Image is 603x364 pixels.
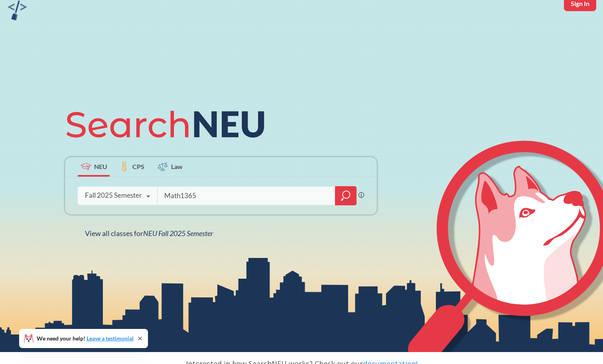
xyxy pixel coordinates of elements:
[335,186,357,205] div: magnifying glass
[85,229,213,238] span: View all classes for
[164,187,329,204] input: Class, professor, course number, "phrase"
[171,162,183,171] span: Law
[85,191,142,200] div: Fall 2025 Semester
[143,229,213,238] span: NEU Fall 2025 Semester
[132,162,144,171] span: CPS
[37,336,134,341] span: We need your help!
[87,335,134,342] a: Leave a testimonial
[341,190,351,201] svg: magnifying glass
[94,162,107,171] span: NEU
